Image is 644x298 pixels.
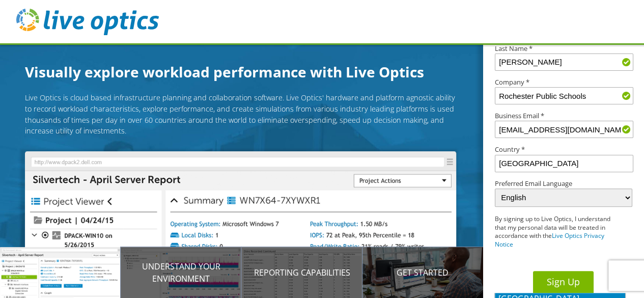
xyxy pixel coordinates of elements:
[495,113,632,119] label: Business Email *
[16,9,159,35] img: live_optics_svg.svg
[495,180,632,187] label: Preferred Email Language
[362,266,483,279] p: Get Started
[495,231,604,249] a: Live Optics Privacy Notice
[25,92,456,136] p: Live Optics is cloud based infrastructure planning and collaboration software. Live Optics' hardw...
[121,260,241,285] p: Understand your environment
[495,215,619,249] p: By signing up to Live Optics, I understand that my personal data will be treated in accordance wi...
[533,271,594,294] button: Sign Up
[495,146,632,153] label: Country *
[25,61,471,83] h1: Visually explore workload performance with Live Optics
[241,266,362,279] p: Reporting Capabilities
[495,45,632,52] label: Last Name *
[495,79,632,86] label: Company *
